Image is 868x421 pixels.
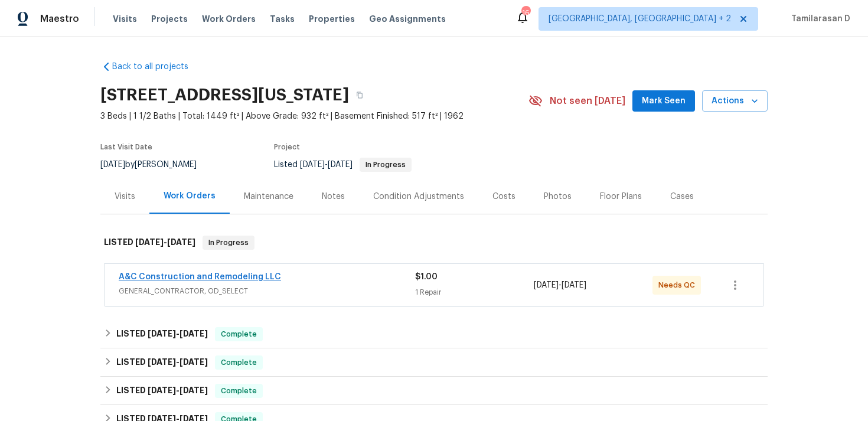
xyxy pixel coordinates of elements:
[100,224,768,262] div: LISTED [DATE]-[DATE]In Progress
[100,110,528,122] span: 3 Beds | 1 1/2 Baths | Total: 1449 ft² | Above Grade: 932 ft² | Basement Finished: 517 ft² | 1962
[135,238,164,246] span: [DATE]
[712,94,758,109] span: Actions
[300,161,325,169] span: [DATE]
[180,329,208,338] span: [DATE]
[100,143,152,151] span: Last Visit Date
[787,13,850,25] span: Tamilarasan D
[216,385,262,397] span: Complete
[534,279,586,291] span: -
[361,161,410,168] span: In Progress
[167,238,195,246] span: [DATE]
[415,286,534,298] div: 1 Repair
[534,281,559,289] span: [DATE]
[100,161,125,169] span: [DATE]
[148,329,176,338] span: [DATE]
[328,161,353,169] span: [DATE]
[180,386,208,394] span: [DATE]
[670,191,694,203] div: Cases
[300,161,353,169] span: -
[204,237,253,249] span: In Progress
[544,191,572,203] div: Photos
[104,236,195,250] h6: LISTED
[702,90,768,112] button: Actions
[322,191,345,203] div: Notes
[151,13,188,25] span: Projects
[40,13,79,25] span: Maestro
[373,191,464,203] div: Condition Adjustments
[148,386,208,394] span: -
[100,61,214,73] a: Back to all projects
[180,358,208,366] span: [DATE]
[164,190,216,202] div: Work Orders
[415,273,438,281] span: $1.00
[100,89,349,101] h2: [STREET_ADDRESS][US_STATE]
[115,191,135,203] div: Visits
[632,90,695,112] button: Mark Seen
[100,348,768,377] div: LISTED [DATE]-[DATE]Complete
[600,191,642,203] div: Floor Plans
[116,327,208,341] h6: LISTED
[642,94,686,109] span: Mark Seen
[119,273,281,281] a: A&C Construction and Remodeling LLC
[116,355,208,370] h6: LISTED
[369,13,446,25] span: Geo Assignments
[148,329,208,338] span: -
[135,238,195,246] span: -
[119,285,415,297] span: GENERAL_CONTRACTOR, OD_SELECT
[492,191,515,203] div: Costs
[521,7,530,19] div: 16
[216,357,262,368] span: Complete
[270,15,295,23] span: Tasks
[148,358,176,366] span: [DATE]
[658,279,700,291] span: Needs QC
[549,13,731,25] span: [GEOGRAPHIC_DATA], [GEOGRAPHIC_DATA] + 2
[148,386,176,394] span: [DATE]
[216,328,262,340] span: Complete
[113,13,137,25] span: Visits
[100,320,768,348] div: LISTED [DATE]-[DATE]Complete
[562,281,586,289] span: [DATE]
[202,13,256,25] span: Work Orders
[100,377,768,405] div: LISTED [DATE]-[DATE]Complete
[274,143,300,151] span: Project
[309,13,355,25] span: Properties
[116,384,208,398] h6: LISTED
[100,158,211,172] div: by [PERSON_NAME]
[274,161,412,169] span: Listed
[244,191,293,203] div: Maintenance
[550,95,625,107] span: Not seen [DATE]
[148,358,208,366] span: -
